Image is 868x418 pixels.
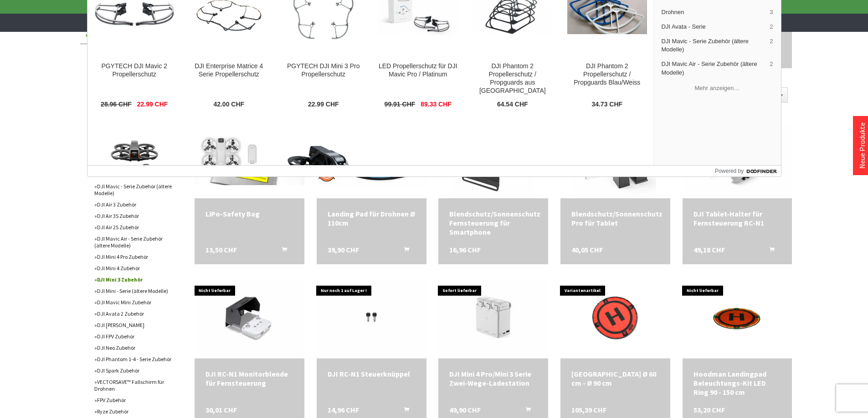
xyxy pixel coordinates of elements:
span: 42.00 CHF [213,101,244,109]
span: 39,90 CHF [328,245,359,254]
div: PGYTECH DJI Mavic 2 Propellerschutz [95,62,175,79]
img: Hoodman Landeplatz Ø 60 cm - Ø 90 cm [574,277,656,358]
span: 99.91 CHF [385,101,416,109]
a: LiPo-Safety Bag 13,50 CHF In den Warenkorb [205,209,293,218]
a: DJI Mini 4 Pro Zubehör [90,251,176,262]
a: DJI Mavic Mini Zubehör [90,297,176,308]
span: 16,96 CHF [449,245,481,254]
a: Blendschutz/Sonnenschutz Pro für Tablet 40,05 CHF [571,209,659,227]
img: DJI RC-N1 Steuerknüppel [317,281,426,354]
span: 28.96 CHF [101,101,132,109]
div: Hoodman Landingpad Beleuchtungs-Kit LED Ring 90 - 150 cm [693,369,781,397]
a: Neue Produkte [858,122,867,169]
a: Powered by [715,166,781,176]
a: DJI Enterprise Drohnen Ersatzteile [85,67,176,90]
div: [GEOGRAPHIC_DATA] Ø 60 cm - Ø 90 cm [571,369,659,388]
span: 2 [770,23,773,31]
a: DJI Avata 2 Zubehör [90,308,176,319]
a: Blendschutz/Sonnenschutz Fernsteuerung für Smartphone 16,96 CHF [449,209,537,237]
div: Blendschutz/Sonnenschutz Pro für Tablet [571,209,659,227]
span: 49,18 CHF [693,245,725,254]
a: DJI Avata - Serie [277,116,371,242]
a: DJI Neo Zubehör [90,342,176,353]
a: DJI Mini 3 Zubehör [90,274,176,285]
img: DJI Avata - Serie [284,134,364,196]
a: Landing Pad für Drohnen Ø 110cm 39,90 CHF In den Warenkorb [328,209,416,227]
div: LiPo-Safety Bag [205,209,293,218]
span: 2 [770,60,773,76]
a: DJI [PERSON_NAME] [90,319,176,331]
span: 64.54 CHF [497,101,528,109]
a: DJI RC-N1 Monitorblende für Fernsteuerung 30,01 CHF [205,369,293,388]
span: Powered by [715,167,744,175]
a: VECTORSAVE™ Fallschirm für Drohnen [90,376,176,394]
a: DJI Mini 4 Zubehör [90,262,176,274]
div: DJI Phantom 2 Propellerschutz / Propguards Blau/Weiss [567,62,647,87]
div: DJI Phantom 2 Propellerschutz / Propguards aus [GEOGRAPHIC_DATA] [473,62,553,95]
span: 22.99 CHF [137,101,168,109]
a: Hoodman Landingpad Beleuchtungs-Kit LED Ring 90 - 150 cm 53,20 CHF [693,369,781,397]
a: DJI Mavic - Serie Zubehör (ältere Modelle) [90,181,176,199]
span: 34.73 CHF [591,101,622,109]
span: DJI Mavic - Serie Zubehör (ältere Modelle) [662,37,766,54]
a: DJI Enterprise Drohnen Zubehör [85,44,176,67]
span: 53,20 CHF [693,405,725,414]
a: DJI Spark Zubehör [90,365,176,376]
img: DJI Neo [189,131,269,198]
a: DJI Mini 4 Pro/Mini 3 Serie Zwei-Wege-Ladestation 49,90 CHF In den Warenkorb [449,369,537,388]
span: 2 [770,37,773,54]
a: DJI RC-N1 Steuerknüppel 14,96 CHF In den Warenkorb [328,369,416,378]
span: 22.99 CHF [308,101,339,109]
button: In den Warenkorb [393,405,415,417]
a: DJI Air 3 Zubehör [90,199,176,210]
img: DJI Avata 2 - Serie [95,125,175,205]
div: DJI Mini 4 Pro/Mini 3 Serie Zwei-Wege-Ladestation [449,369,537,388]
div: DJI RC-N1 Steuerknüppel [328,369,416,378]
a: DJI Avata 2 - Serie [87,116,182,242]
a: DJI Air 3S Zubehör [90,210,176,222]
span: 30,01 CHF [205,405,237,414]
span: 3 [770,8,773,16]
a: Ryze Zubehör [90,406,176,417]
a: DJI Mini - Serie (ältere Modelle) [90,285,176,297]
a: DJI Mavic Air - Serie Zubehör (ältere Modelle) [90,233,176,251]
span: 40,05 CHF [571,245,603,254]
span: 13,50 CHF [205,245,237,254]
img: Hoodman Landingpad Beleuchtungs-Kit LED Ring 90 - 150 cm [696,277,778,358]
div: PGYTECH DJI Mini 3 Pro Propellerschutz [284,62,364,79]
span: 49,90 CHF [449,405,481,414]
a: DJI Tablet-Halter für Fernsteuerung RC-N1 49,18 CHF In den Warenkorb [693,209,781,227]
button: In den Warenkorb [514,405,536,417]
a: DJI FPV Zubehör [90,331,176,342]
span: DJI Mavic Air - Serie Zubehör (ältere Modelle) [662,60,766,76]
a: [GEOGRAPHIC_DATA] Ø 60 cm - Ø 90 cm 105,39 CHF [571,369,659,388]
img: DJI Mini 4 Pro/Mini 3 Serie Zwei-Wege-Ladestation [438,281,548,354]
a: DJI Phantom 1-4 - Serie Zubehör [90,353,176,365]
span: 14,96 CHF [328,405,359,414]
img: DJI RC-N1 Monitorblende für Fernsteuerung [195,281,304,354]
a: DJI Neo [182,116,276,242]
button: In den Warenkorb [393,245,415,257]
span: 89.33 CHF [421,101,452,109]
div: DJI Tablet-Halter für Fernsteuerung RC-N1 [693,209,781,227]
span: Drohnen [662,8,766,16]
a: FPV Zubehör [90,394,176,406]
a: Drohnen Zubehör [81,25,176,44]
button: In den Warenkorb [271,245,293,257]
div: Blendschutz/Sonnenschutz Fernsteuerung für Smartphone [449,209,537,237]
span: DJI Avata - Serie [662,23,766,31]
button: In den Warenkorb [758,245,780,257]
button: Mehr anzeigen… [657,81,777,96]
div: DJI RC-N1 Monitorblende für Fernsteuerung [205,369,293,388]
div: Landing Pad für Drohnen Ø 110cm [328,209,416,227]
div: DJI Enterprise Matrice 4 Serie Propellerschutz [189,62,269,79]
a: DJI Consumer Drohnen Zubehör [85,90,176,112]
div: LED Propellerschutz für DJI Mavic Pro / Platinum [378,62,458,79]
span: 105,39 CHF [571,405,606,414]
a: DJI Air 2S Zubehör [90,222,176,233]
